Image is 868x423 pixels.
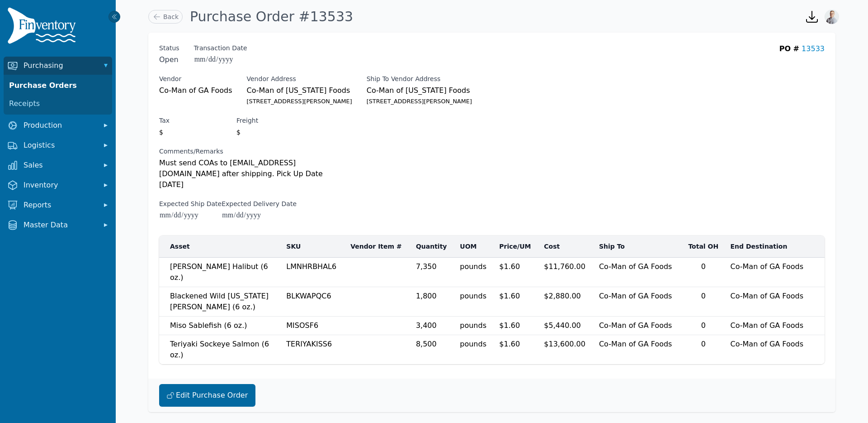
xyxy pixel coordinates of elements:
a: Purchase Orders [5,77,110,95]
span: Blackened Wild [US_STATE] [PERSON_NAME] (6 oz.) [170,292,269,311]
span: Co-Man of GA Foods [731,262,804,271]
span: Master Data [24,220,96,231]
th: Price/UM [494,236,538,258]
span: Miso Sablefish (6 oz.) [170,321,247,330]
span: Status [159,43,179,53]
span: Production [24,120,96,131]
span: Sales [24,160,96,171]
label: Tax [159,116,170,125]
label: Expected Ship Date [159,199,222,208]
span: Inventory [24,180,96,191]
th: Quantity [410,236,454,258]
span: Co-Man of GA Foods [599,340,672,348]
span: [PERSON_NAME] Halibut (6 oz.) [170,262,268,282]
button: Sales [4,156,112,174]
span: $1.60 [499,262,520,271]
button: Master Data [4,216,112,234]
th: SKU [281,236,345,258]
h1: Purchase Order #13533 [190,9,353,25]
p: Must send COAs to [EMAIL_ADDRESS][DOMAIN_NAME] after shipping. Pick Up Date [DATE] [159,158,333,190]
small: [STREET_ADDRESS][PERSON_NAME] [247,96,352,107]
span: 1,800 [416,292,437,300]
span: 7,350 [416,262,437,271]
span: $2,880.00 [544,292,580,300]
span: Co-Man of [US_STATE] Foods [247,85,352,96]
span: 3,400 [416,321,437,330]
label: Ship To Vendor Address [367,74,482,83]
span: $ [236,127,241,138]
img: Joshua Benton [825,10,839,24]
span: pounds [460,261,488,272]
button: Production [4,116,112,135]
span: PO # [779,44,799,53]
td: 0 [682,287,725,317]
th: Asset [159,236,281,258]
span: $11,760.00 [544,262,585,271]
span: Open [159,54,179,65]
span: $1.60 [499,292,520,300]
td: 0 [682,335,725,365]
small: [STREET_ADDRESS][PERSON_NAME] [367,96,482,107]
span: Co-Man of GA Foods [731,292,804,300]
span: $ [159,127,164,138]
th: Vendor Item # [345,236,410,258]
button: Logistics [4,136,112,154]
span: $13,600.00 [544,340,585,348]
span: pounds [460,291,488,302]
span: Co-Man of GA Foods [731,340,804,348]
span: Co-Man of GA Foods [599,292,672,300]
th: End Destination [725,236,813,258]
label: Vendor [159,74,232,83]
span: Co-Man of [US_STATE] Foods [367,85,482,96]
button: Reports [4,196,112,214]
td: MISOSF6 [281,317,345,335]
button: Edit Purchase Order [159,384,255,407]
a: 13533 [802,44,825,53]
span: pounds [460,339,488,350]
label: Comments/Remarks [159,147,333,156]
span: Reports [24,200,96,211]
span: pounds [460,320,488,331]
label: Transaction Date [194,43,247,53]
span: Co-Man of GA Foods [159,85,232,96]
button: Inventory [4,176,112,194]
span: Logistics [24,140,96,151]
span: $1.60 [499,321,520,330]
a: Receipts [5,95,110,113]
span: Purchasing [24,60,96,71]
th: Total OH [682,236,725,258]
span: Teriyaki Sockeye Salmon (6 oz.) [170,340,269,359]
th: Ship To [594,236,682,258]
td: 0 [682,317,725,335]
label: Vendor Address [247,74,352,83]
span: Co-Man of GA Foods [599,321,672,330]
span: Co-Man of GA Foods [731,321,804,330]
button: Purchasing [4,57,112,75]
a: Back [148,10,183,24]
img: Finventory [7,7,80,48]
th: UOM [454,236,494,258]
span: $1.60 [499,340,520,348]
label: Freight [236,116,258,125]
th: Cost [538,236,594,258]
td: BLKWAPQC6 [281,287,345,317]
span: $5,440.00 [544,321,580,330]
td: LMNHRBHAL6 [281,258,345,287]
td: TERIYAKISS6 [281,335,345,365]
label: Expected Delivery Date [222,199,297,208]
span: 8,500 [416,340,437,348]
td: 0 [682,258,725,287]
span: Co-Man of GA Foods [599,262,672,271]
